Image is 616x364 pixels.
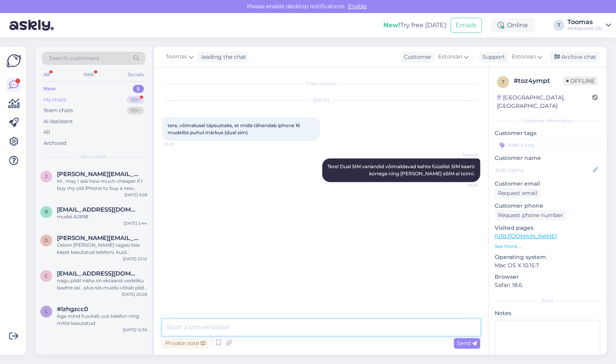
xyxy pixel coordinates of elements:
p: Customer name [495,154,600,162]
p: See more ... [495,243,600,250]
div: 99+ [127,96,144,104]
span: Estonian [512,53,536,61]
div: Team chats [43,107,73,114]
span: Toomas [166,53,187,61]
div: Ostsin [PERSON_NAME] tagasi teie käest kasutatud telefoni, kuid [PERSON_NAME] märganud, et see on... [57,242,147,256]
b: New! [383,21,400,29]
div: Extra [495,297,600,304]
span: Send [457,340,477,347]
input: Add a tag [495,139,600,151]
p: Customer tags [495,129,600,137]
div: 5 [133,85,144,93]
div: AI Assistant [43,118,73,126]
div: All [43,128,50,136]
div: Socials [126,69,145,80]
div: nagu pildil näha on ekraanis vedeliku laadne asi , plus siis muidu võtab pildi ette kuid sisseväl... [57,277,147,291]
span: jane.ccheung@gmail.com [57,171,139,178]
div: Customer [401,53,431,61]
p: Customer phone [495,202,600,210]
div: Request email [495,188,541,199]
span: t [502,79,505,85]
p: Operating system [495,253,600,261]
span: 15:20 [164,141,194,147]
div: Support [479,53,505,61]
div: Online [491,18,534,32]
p: Safari 18.6 [495,281,600,289]
div: Web [82,69,96,80]
span: d [44,237,48,243]
div: leading the chat [198,53,246,61]
div: Chat started [162,80,480,87]
div: My chats [43,96,66,104]
div: T [553,20,564,31]
span: r [45,209,48,215]
a: ToomasMobipunkt OÜ [567,19,611,32]
button: Emails [450,18,482,33]
div: All [42,69,51,80]
div: Customer information [495,117,600,124]
span: remi.prii@gmail.com [57,206,139,213]
div: Archive chat [550,52,599,62]
div: [GEOGRAPHIC_DATA], [GEOGRAPHIC_DATA] [497,94,592,110]
div: Toomas [567,19,603,25]
div: New [43,85,56,93]
span: Offline [563,77,598,85]
span: j [45,173,47,179]
p: Mac OS X 10.15.7 [495,261,600,270]
div: # toz4ympt [514,76,563,86]
div: 99+ [127,107,144,114]
input: Add name [495,166,591,174]
p: Browser [495,273,600,281]
div: [DATE] 9:28 [124,192,147,198]
span: Toomas [448,152,478,158]
div: mudel A2698 [57,213,147,220]
span: caroleine.jyrgens@gmail.com [57,270,139,277]
span: tere, võimalusel täpsustaks, et mida tähendab iphone 16 mudelite puhul märkus (dual sim) [168,122,301,135]
div: [DATE] [162,97,480,104]
div: [DATE] 22:12 [123,256,147,262]
span: #lzhgzcc0 [57,306,88,313]
div: [DATE] 20:28 [122,291,147,297]
span: New chats [81,153,106,160]
span: Tere! Dual SIM variandid võimaldavad kahte füüsilist SIM kaarti korraga ning [PERSON_NAME] eSIM e... [328,163,476,176]
p: Customer email [495,180,600,188]
span: Search customers [49,54,99,62]
p: Visited pages [495,224,600,232]
div: Private note [162,338,209,349]
span: 16:09 [448,182,478,188]
div: Try free [DATE]: [383,21,447,30]
div: [DATE] 12:39 [123,327,147,333]
span: Estonian [438,53,462,61]
span: c [45,273,48,279]
img: Askly Logo [6,53,21,68]
span: l [45,308,48,314]
div: Archived [43,139,66,147]
div: Aga mind huvitab uus telefon ning mitte kasutatud [57,313,147,327]
div: Request phone number [495,210,566,221]
p: Notes [495,309,600,317]
div: Hi , may I ask how much cheaper if I buy my old iPhone to buy a new iphone? Many thanks! [57,178,147,192]
span: Enable [346,3,369,10]
a: [URL][DOMAIN_NAME] [495,233,557,240]
span: diana.saaliste@icloud.com [57,235,139,242]
div: Mobipunkt OÜ [567,25,603,32]
div: [DATE] 2:44 [124,220,147,226]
